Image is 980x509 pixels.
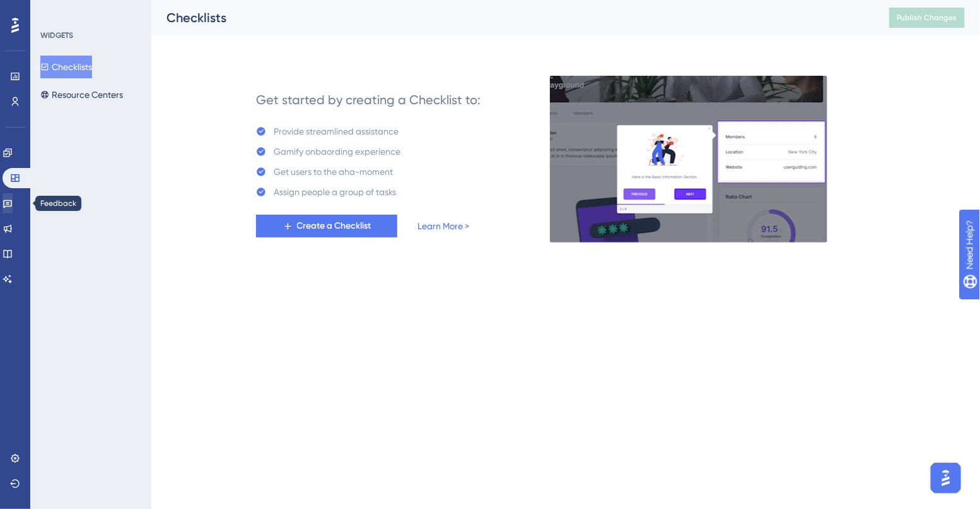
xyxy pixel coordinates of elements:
[40,56,92,78] button: Checklists
[549,75,828,243] img: e28e67207451d1beac2d0b01ddd05b56.gif
[889,8,965,28] button: Publish Changes
[927,459,965,497] iframe: UserGuiding AI Assistant Launcher
[166,9,858,27] div: Checklists
[897,13,957,23] span: Publish Changes
[274,184,396,200] div: Assign people a group of tasks
[30,3,79,18] span: Need Help?
[417,219,469,234] a: Learn More >
[297,219,371,234] span: Create a Checklist
[256,91,481,109] div: Get started by creating a Checklist to:
[274,124,399,139] div: Provide streamlined assistance
[274,144,400,159] div: Gamify onbaording experience
[256,215,397,237] button: Create a Checklist
[40,30,73,40] div: WIDGETS
[40,83,123,106] button: Resource Centers
[274,164,393,179] div: Get users to the aha-moment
